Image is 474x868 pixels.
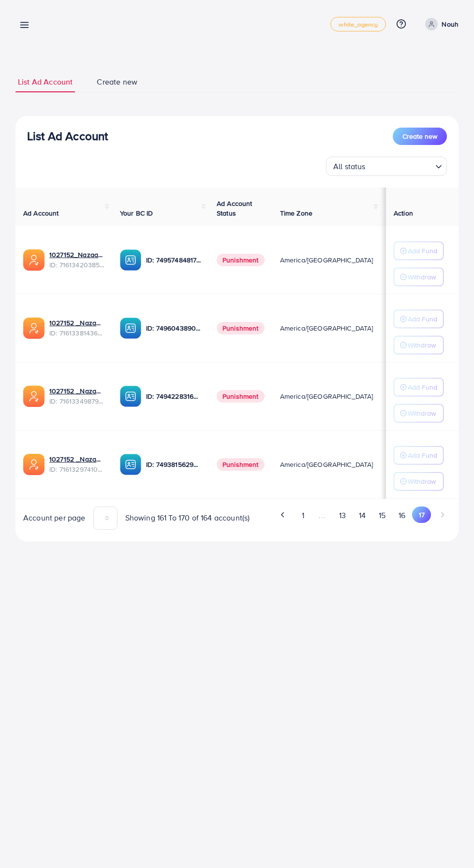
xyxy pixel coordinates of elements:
button: Create new [393,128,447,145]
span: Punishment [217,322,265,334]
p: ID: 7496043890580914193 [146,322,201,334]
img: ic-ads-acc.e4c84228.svg [23,454,44,475]
button: Go to page 1 [295,506,311,524]
p: Add Fund [408,449,437,461]
img: ic-ba-acc.ded83a64.svg [120,454,141,475]
img: ic-ads-acc.e4c84228.svg [23,318,44,339]
button: Go to page 13 [332,506,352,524]
p: Add Fund [408,313,437,325]
p: ID: 7493815629208977425 [146,459,201,470]
a: white_agency [330,17,386,31]
a: 1027152 _Nazaagency_020 [49,454,104,464]
img: ic-ba-acc.ded83a64.svg [120,386,141,407]
button: Go to page 15 [372,506,392,524]
button: Go to page 14 [352,506,372,524]
div: Search for option [326,157,447,176]
span: America/[GEOGRAPHIC_DATA] [280,391,373,401]
span: List Ad Account [18,76,73,87]
span: Time Zone [280,208,312,218]
span: America/[GEOGRAPHIC_DATA] [280,255,373,265]
span: Punishment [217,458,265,471]
p: Withdraw [408,407,436,419]
span: ID: 7161334987910971394 [49,396,104,406]
p: Add Fund [408,381,437,393]
input: Search for option [369,158,431,174]
span: Punishment [217,254,265,266]
span: Showing 161 To 170 of 164 account(s) [125,512,250,523]
a: 1027152_Nazaagency_031 [49,250,104,260]
span: Action [394,208,413,218]
button: Add Fund [394,242,444,260]
button: Withdraw [394,404,444,422]
p: Withdraw [408,339,436,351]
p: Withdraw [408,271,436,283]
p: ID: 7494228316518858759 [146,391,201,402]
span: All status [331,159,368,174]
span: ID: 7161329741088243714 [49,464,104,474]
img: ic-ba-acc.ded83a64.svg [120,249,141,271]
button: Go to previous page [275,506,292,523]
span: America/[GEOGRAPHIC_DATA] [280,323,373,333]
p: Add Fund [408,245,437,257]
span: Account per page [23,512,86,523]
span: ID: 7161342038565322754 [49,260,104,270]
button: Add Fund [394,446,444,464]
button: Add Fund [394,310,444,328]
span: Create new [402,131,437,141]
button: Withdraw [394,472,444,491]
div: <span class='underline'>1027152_Nazaagency_031</span></br>7161342038565322754 [49,250,104,270]
button: Go to page 17 [412,506,431,523]
span: ID: 7161338143675858945 [49,328,104,338]
a: Nouh [421,18,459,30]
img: ic-ba-acc.ded83a64.svg [120,318,141,339]
p: ID: 7495748481756266514 [146,254,201,266]
img: ic-ads-acc.e4c84228.svg [23,386,44,407]
span: Create new [97,76,137,87]
p: Withdraw [408,476,436,487]
span: Punishment [217,390,265,403]
button: Go to page 16 [392,506,412,524]
span: Ad Account [23,208,59,218]
div: <span class='underline'>1027152 _Nazaagency_020</span></br>7161329741088243714 [49,454,104,474]
span: Your BC ID [120,208,153,218]
span: Ad Account Status [217,199,252,218]
button: Withdraw [394,336,444,354]
button: Add Fund [394,378,444,396]
h3: List Ad Account [27,129,108,143]
a: 1027152 _Nazaagency_032 [49,318,104,328]
span: America/[GEOGRAPHIC_DATA] [280,460,373,469]
div: <span class='underline'>1027152 _Nazaagency_032</span></br>7161338143675858945 [49,318,104,338]
button: Withdraw [394,268,444,286]
ul: Pagination [245,506,451,524]
div: <span class='underline'>1027152 _Nazaagency_041</span></br>7161334987910971394 [49,386,104,406]
span: white_agency [339,21,378,28]
img: ic-ads-acc.e4c84228.svg [23,249,44,271]
p: Nouh [442,18,459,30]
a: 1027152 _Nazaagency_041 [49,386,104,396]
